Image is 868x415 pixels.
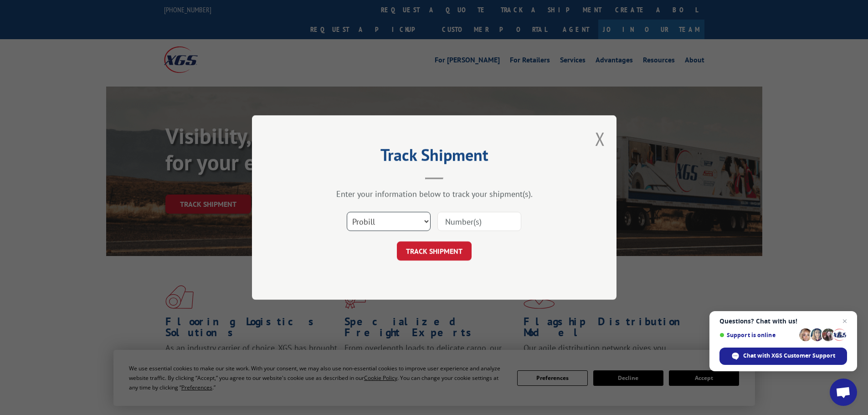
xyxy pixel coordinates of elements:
[719,332,796,338] span: Support is online
[298,189,571,199] div: Enter your information below to track your shipment(s).
[719,348,847,365] div: Chat with XGS Customer Support
[830,379,857,406] div: Open chat
[719,318,847,325] span: Questions? Chat with us!
[839,316,850,327] span: Close chat
[397,241,472,261] button: TRACK SHIPMENT
[437,212,521,231] input: Number(s)
[298,149,571,166] h2: Track Shipment
[595,127,605,151] button: Close modal
[743,352,835,360] span: Chat with XGS Customer Support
